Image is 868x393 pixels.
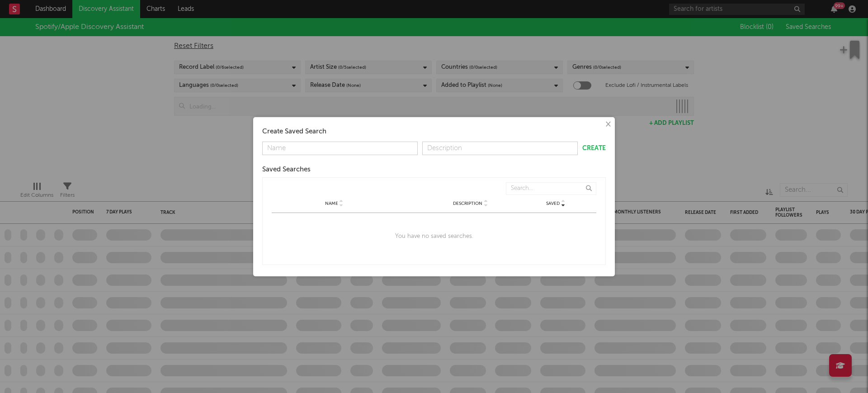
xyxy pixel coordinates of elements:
input: Description [422,142,578,155]
input: Name [262,142,418,155]
span: Name [325,201,338,206]
span: Description [453,201,482,206]
div: Saved Searches [262,164,606,175]
span: Saved [546,201,560,206]
div: Create Saved Search [262,126,606,137]
div: You have no saved searches. [272,213,596,260]
button: Create [582,145,606,152]
input: Search... [506,182,596,195]
button: × [603,119,613,129]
